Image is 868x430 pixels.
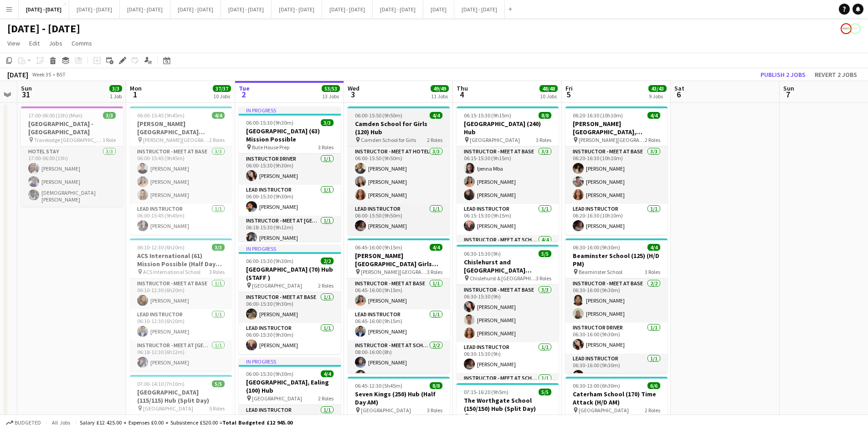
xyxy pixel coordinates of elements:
span: Week 35 [30,71,53,78]
span: Beaminster School [579,268,622,275]
app-card-role: Lead Instructor1/106:15-15:30 (9h15m)[PERSON_NAME] [457,204,559,235]
app-job-card: 06:00-15:45 (9h45m)4/4[PERSON_NAME][GEOGRAPHIC_DATA][PERSON_NAME] (100) Hub [PERSON_NAME][GEOGRAP... [130,106,232,235]
app-job-card: 06:10-12:30 (6h20m)3/3ACS International (61) Mission Possible (Half Day AM) ACS International Sch... [130,238,232,371]
span: 06:00-15:30 (9h30m) [246,370,293,377]
span: 4/4 [430,112,442,119]
app-card-role: Instructor - Meet at Hotel3/306:00-15:50 (9h50m)[PERSON_NAME][PERSON_NAME][PERSON_NAME] [348,147,450,204]
span: 3/3 [109,85,122,92]
h3: [GEOGRAPHIC_DATA] (63) Mission Possible [239,127,341,143]
app-card-role: Instructor Driver1/106:30-16:00 (9h30m)[PERSON_NAME] [565,323,668,354]
span: [PERSON_NAME][GEOGRAPHIC_DATA][PERSON_NAME] [143,137,209,143]
app-card-role: Lead Instructor1/106:45-16:00 (9h15m)[PERSON_NAME] [348,309,450,340]
app-card-role: Instructor - Meet at Base3/306:30-15:30 (9h)[PERSON_NAME][PERSON_NAME][PERSON_NAME] [457,285,559,342]
div: In progress [239,106,341,114]
span: Sun [21,84,32,92]
span: Mon [130,84,142,92]
app-job-card: 06:20-16:30 (10h10m)4/4[PERSON_NAME][GEOGRAPHIC_DATA], [PERSON_NAME] (126/94) Hub (Split Day) [PE... [565,106,668,235]
div: 06:00-15:50 (9h50m)4/4Camden School for Girls (120) Hub Camden School for Girls2 RolesInstructor ... [348,106,450,235]
app-card-role: Lead Instructor1/106:30-16:00 (9h30m)[PERSON_NAME] [565,354,668,384]
button: Budgeted [5,418,42,428]
span: 5 [564,89,573,100]
button: [DATE] - [DATE] [69,0,120,18]
span: 3 Roles [427,268,442,275]
span: 3 [346,89,360,100]
app-card-role: Instructor - Meet at Base1/106:45-16:00 (9h15m)[PERSON_NAME] [348,278,450,309]
div: 11 Jobs [431,93,448,100]
app-card-role: Instructor - Meet at Base3/306:15-15:30 (9h15m)Ijenna Mba[PERSON_NAME][PERSON_NAME] [457,147,559,204]
app-job-card: 06:15-15:30 (9h15m)8/8[GEOGRAPHIC_DATA] (240) Hub [GEOGRAPHIC_DATA]3 RolesInstructor - Meet at Ba... [457,106,559,241]
span: 3 Roles [427,407,442,414]
span: 2 Roles [645,407,660,414]
div: BST [56,71,66,78]
span: 3 Roles [209,268,225,275]
span: Wed [348,84,360,92]
span: Total Budgeted £12 945.00 [222,419,293,426]
div: In progress [239,358,341,365]
span: Sat [674,84,684,92]
span: 3 Roles [536,275,551,282]
span: 4/4 [321,370,334,377]
span: 07:00-14:10 (7h10m) [137,380,185,387]
span: 06:20-16:30 (10h10m) [573,112,623,119]
app-card-role: Lead Instructor1/106:10-12:30 (6h20m)[PERSON_NAME] [130,309,232,340]
button: [DATE] - [DATE] [454,0,505,18]
span: Comms [72,39,92,47]
h3: [PERSON_NAME][GEOGRAPHIC_DATA][PERSON_NAME] (100) Hub [130,120,232,136]
span: 4/4 [647,112,660,119]
div: In progress [239,245,341,252]
h3: Seven Kings (250) Hub (Half Day AM) [348,390,450,406]
span: [GEOGRAPHIC_DATA] [252,395,302,402]
button: [DATE] - [DATE] [120,0,170,18]
span: Thu [457,84,468,92]
span: Fri [565,84,573,92]
span: All jobs [50,419,72,426]
app-card-role: Instructor - Meet at Base1/106:00-15:30 (9h30m)[PERSON_NAME] [239,292,341,323]
span: 06:30-16:00 (9h30m) [573,244,620,251]
h3: [GEOGRAPHIC_DATA] (240) Hub [457,120,559,136]
span: 06:30-13:00 (6h30m) [573,382,620,389]
h3: [GEOGRAPHIC_DATA] (115/115) Hub (Split Day) [130,388,232,405]
app-card-role: Instructor - Meet at [GEOGRAPHIC_DATA]1/106:18-15:30 (9h12m)[PERSON_NAME] [239,216,341,247]
div: 1 Job [110,93,122,100]
a: Jobs [45,37,66,49]
span: 06:10-12:30 (6h20m) [137,244,185,251]
app-job-card: 06:30-16:00 (9h30m)4/4Beaminster School (125) (H/D PM) Beaminster School3 RolesInstructor - Meet ... [565,238,668,373]
span: 3/3 [103,112,116,119]
div: Salary £12 425.00 + Expenses £0.00 + Subsistence £520.00 = [80,419,293,426]
app-job-card: 17:00-06:00 (13h) (Mon)3/3[GEOGRAPHIC_DATA] - [GEOGRAPHIC_DATA] Travelodge [GEOGRAPHIC_DATA] [GEO... [21,106,123,207]
app-card-role: Lead Instructor1/106:00-15:30 (9h30m)[PERSON_NAME] [239,185,341,216]
span: 1 Role [103,137,116,143]
app-card-role: Lead Instructor1/106:00-15:45 (9h45m)[PERSON_NAME] [130,204,232,235]
span: 3/3 [212,244,225,251]
div: 13 Jobs [322,93,339,100]
span: 4 [455,89,468,100]
button: [DATE] - [DATE] [322,0,373,18]
button: [DATE] - [DATE] [373,0,423,18]
span: 06:00-15:50 (9h50m) [355,112,402,119]
app-job-card: 06:45-16:00 (9h15m)4/4[PERSON_NAME][GEOGRAPHIC_DATA] Girls (120/120) Hub (Split Day) [PERSON_NAME... [348,238,450,373]
app-job-card: In progress06:00-15:30 (9h30m)3/3[GEOGRAPHIC_DATA] (63) Mission Possible Bute House Prep3 RolesIn... [239,106,341,241]
span: 06:30-15:30 (9h) [464,250,501,257]
span: 06:00-15:45 (9h45m) [137,112,185,119]
app-user-avatar: Programmes & Operations [841,23,852,34]
h3: Beaminster School (125) (H/D PM) [565,252,668,268]
app-card-role: Instructor - Meet at School2/208:00-16:00 (8h)[PERSON_NAME][PERSON_NAME] [348,340,450,384]
span: 2 Roles [318,395,334,402]
span: [GEOGRAPHIC_DATA] [470,413,520,420]
button: [DATE] - [DATE] [272,0,322,18]
div: 10 Jobs [213,93,231,100]
span: 2 [237,89,250,100]
span: 4/4 [212,112,225,119]
span: 3 Roles [318,144,334,151]
app-card-role: Instructor Driver1/106:00-15:30 (9h30m)[PERSON_NAME] [239,154,341,185]
h3: [GEOGRAPHIC_DATA], Ealing (100) Hub [239,378,341,395]
span: 53/53 [322,85,340,92]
